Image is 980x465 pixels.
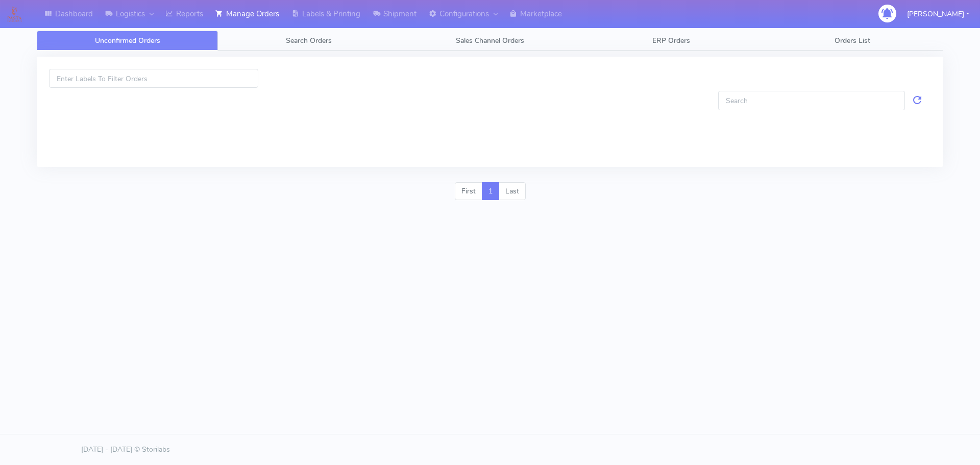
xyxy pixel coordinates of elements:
[456,36,524,45] span: Sales Channel Orders
[899,4,977,25] button: [PERSON_NAME]
[286,36,332,45] span: Search Orders
[482,182,499,201] a: 1
[95,36,160,45] span: Unconfirmed Orders
[49,69,258,88] input: Enter Labels To Filter Orders
[718,91,905,110] input: Search
[835,36,870,45] span: Orders List
[37,31,943,51] ul: Tabs
[652,36,690,45] span: ERP Orders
